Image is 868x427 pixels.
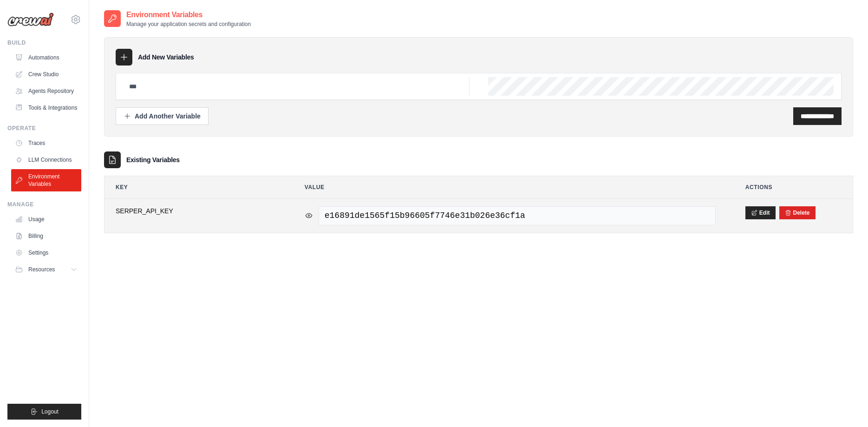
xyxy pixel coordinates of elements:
a: Agents Repository [11,84,81,99]
a: Usage [11,212,81,227]
span: e16891de1565f15b96605f7746e31b026e36cf1a [319,206,716,225]
img: Logo [7,13,54,26]
th: Actions [734,176,853,198]
div: Manage [7,201,81,208]
div: Build [7,39,81,46]
th: Value [294,176,727,198]
a: Traces [11,136,81,151]
th: Key [104,176,286,198]
h3: Add New Variables [138,53,194,62]
button: Resources [11,262,81,277]
button: Add Another Variable [116,107,209,125]
a: Tools & Integrations [11,100,81,115]
a: LLM Connections [11,152,81,167]
div: Operate [7,125,81,132]
p: Manage your application secrets and configuration [126,20,251,28]
div: Add Another Variable [124,112,201,121]
a: Billing [11,229,81,243]
h2: Environment Variables [126,9,251,20]
button: Logout [7,404,81,420]
button: Edit [745,206,776,219]
button: Delete [785,209,810,217]
a: Automations [11,50,81,65]
a: Settings [11,245,81,260]
span: Resources [28,266,55,273]
h3: Existing Variables [126,155,180,164]
a: Environment Variables [11,169,81,191]
span: Logout [41,408,59,415]
a: Crew Studio [11,67,81,82]
span: SERPER_API_KEY [116,206,275,216]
